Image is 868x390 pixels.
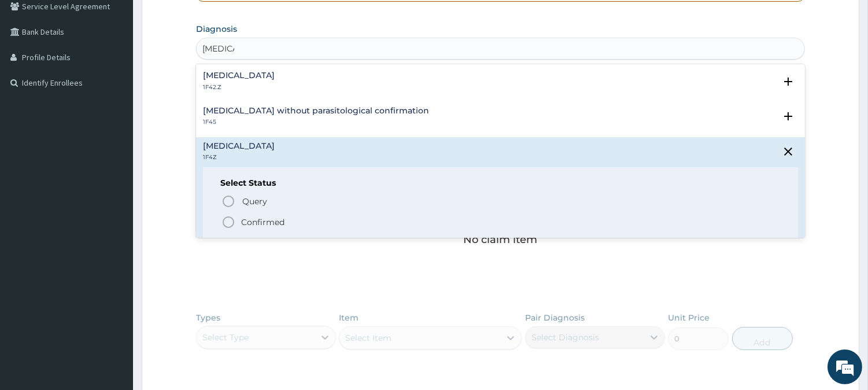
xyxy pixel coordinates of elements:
[203,83,275,91] p: 1F42.Z
[203,142,275,150] h4: [MEDICAL_DATA]
[6,264,220,304] textarea: Type your message and hit 'Enter'
[21,58,47,87] img: d_794563401_company_1708531726252_794563401
[781,109,795,123] i: open select status
[203,153,275,161] p: 1F4Z
[203,71,275,80] h4: [MEDICAL_DATA]
[221,215,235,229] i: status option filled
[190,6,217,34] div: Minimize live chat window
[241,216,285,228] p: Confirmed
[781,75,795,89] i: open select status
[220,179,781,187] h6: Select Status
[67,120,160,237] span: We're online!
[196,23,237,35] label: Diagnosis
[203,106,429,115] h4: [MEDICAL_DATA] without parasitological confirmation
[60,65,194,80] div: Chat with us now
[781,145,795,159] i: close select status
[221,194,235,208] i: status option query
[463,234,537,245] p: No claim item
[203,118,429,126] p: 1F45
[242,196,267,207] span: Query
